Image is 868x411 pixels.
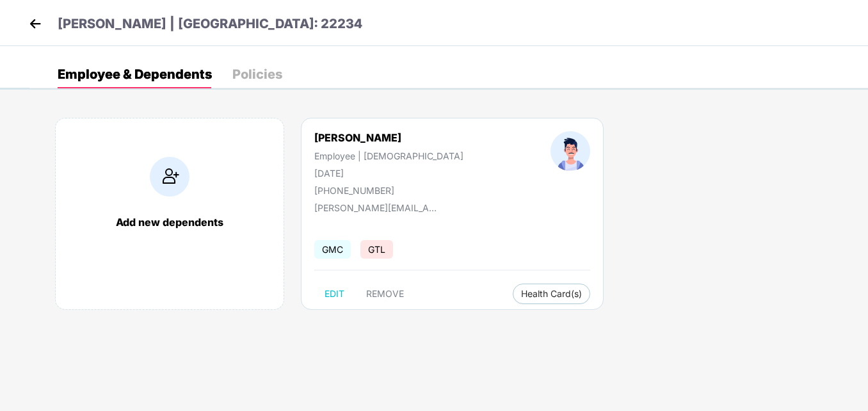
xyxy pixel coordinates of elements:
div: Add new dependents [68,216,271,229]
span: EDIT [325,289,344,299]
span: REMOVE [366,289,404,299]
div: Policies [232,68,282,81]
div: [PHONE_NUMBER] [314,185,463,196]
div: [PERSON_NAME][EMAIL_ADDRESS][PERSON_NAME][PERSON_NAME][DOMAIN_NAME] [314,202,442,213]
div: [PERSON_NAME] [314,131,463,144]
button: EDIT [314,284,355,304]
p: [PERSON_NAME] | [GEOGRAPHIC_DATA]: 22234 [58,14,362,34]
span: GTL [360,240,393,259]
span: GMC [314,240,351,259]
div: Employee | [DEMOGRAPHIC_DATA] [314,150,463,161]
img: addIcon [150,157,189,197]
button: REMOVE [356,284,414,304]
div: [DATE] [314,168,463,179]
span: Health Card(s) [521,291,582,297]
div: Employee & Dependents [58,68,212,81]
img: profileImage [551,131,590,171]
img: back [26,14,45,33]
button: Health Card(s) [513,284,590,304]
